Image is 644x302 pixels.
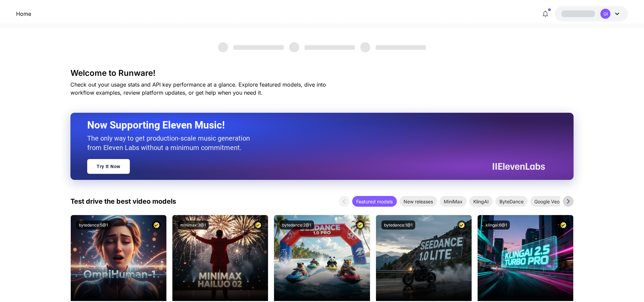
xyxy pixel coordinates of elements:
[76,220,111,230] button: bytedance:5@1
[87,159,130,174] a: Try It Now
[152,220,161,230] button: Certified Model – Vetted for best performance and includes a commercial license.
[478,215,573,301] img: alt
[440,196,467,207] div: MiniMax
[352,198,397,205] span: Featured models
[70,81,326,96] span: Check out your usage stats and API key performance at a glance. Explore featured models, dive int...
[530,198,563,205] span: Google Veo
[356,220,365,230] button: Certified Model – Vetted for best performance and includes a commercial license.
[70,196,176,206] p: Test drive the best video models
[87,119,540,132] h2: Now Supporting Eleven Music!
[600,9,610,19] div: OI
[483,220,510,230] button: klingai:6@1
[16,10,31,18] nav: breadcrumb
[274,215,370,301] img: alt
[530,196,563,207] div: Google Veo
[376,215,472,301] img: alt
[279,220,314,230] button: bytedance:2@1
[70,68,574,78] h3: Welcome to Runware!
[172,215,268,301] img: alt
[352,196,397,207] div: Featured models
[71,215,166,301] img: alt
[559,220,568,230] button: Certified Model – Vetted for best performance and includes a commercial license.
[469,198,493,205] span: KlingAI
[16,10,31,18] a: Home
[495,196,528,207] div: ByteDance
[381,220,415,230] button: bytedance:1@1
[469,196,493,207] div: KlingAI
[254,220,263,230] button: Certified Model – Vetted for best performance and includes a commercial license.
[440,198,467,205] span: MiniMax
[495,198,528,205] span: ByteDance
[457,220,466,230] button: Certified Model – Vetted for best performance and includes a commercial license.
[399,196,437,207] div: New releases
[399,198,437,205] span: New releases
[178,220,209,230] button: minimax:3@1
[87,134,255,152] p: The only way to get production-scale music generation from Eleven Labs without a minimum commitment.
[555,6,628,21] button: OI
